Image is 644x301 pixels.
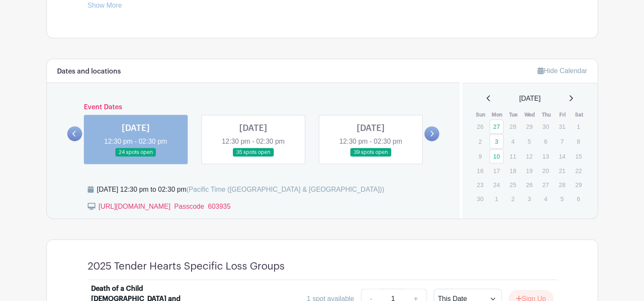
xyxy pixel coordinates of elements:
[506,120,520,133] p: 28
[489,192,504,205] p: 1
[473,150,487,163] p: 9
[555,164,569,177] p: 21
[538,150,552,163] p: 13
[522,111,538,119] th: Wed
[88,260,285,273] h4: 2025 Tender Hearts Specific Loss Groups
[538,111,555,119] th: Thu
[505,111,522,119] th: Tue
[538,164,552,177] p: 20
[555,111,571,119] th: Fri
[489,119,504,133] a: 27
[472,111,489,119] th: Sun
[571,111,587,119] th: Sat
[555,120,569,133] p: 31
[82,103,425,111] h6: Event Dates
[522,178,536,191] p: 26
[538,135,552,148] p: 6
[522,192,536,205] p: 3
[538,120,552,133] p: 30
[538,192,552,205] p: 4
[473,192,487,205] p: 30
[555,178,569,191] p: 28
[506,178,520,191] p: 25
[538,67,587,74] a: Hide Calendar
[571,192,585,205] p: 6
[489,111,506,119] th: Mon
[97,185,384,195] div: [DATE] 12:30 pm to 02:30 pm
[506,192,520,205] p: 2
[571,150,585,163] p: 15
[506,135,520,148] p: 4
[522,164,536,177] p: 19
[522,120,536,133] p: 29
[506,164,520,177] p: 18
[571,178,585,191] p: 29
[555,192,569,205] p: 5
[473,164,487,177] p: 16
[489,178,504,191] p: 24
[555,150,569,163] p: 14
[489,149,504,163] a: 10
[473,120,487,133] p: 26
[489,134,504,148] a: 3
[473,135,487,148] p: 2
[571,135,585,148] p: 8
[99,203,231,210] a: [URL][DOMAIN_NAME] Passcode 603935
[506,150,520,163] p: 11
[571,164,585,177] p: 22
[538,178,552,191] p: 27
[571,120,585,133] p: 1
[522,135,536,148] p: 5
[519,94,541,104] span: [DATE]
[522,150,536,163] p: 12
[186,186,384,193] span: (Pacific Time ([GEOGRAPHIC_DATA] & [GEOGRAPHIC_DATA]))
[489,164,504,177] p: 17
[555,135,569,148] p: 7
[88,2,122,12] a: Show More
[473,178,487,191] p: 23
[57,68,121,76] h6: Dates and locations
